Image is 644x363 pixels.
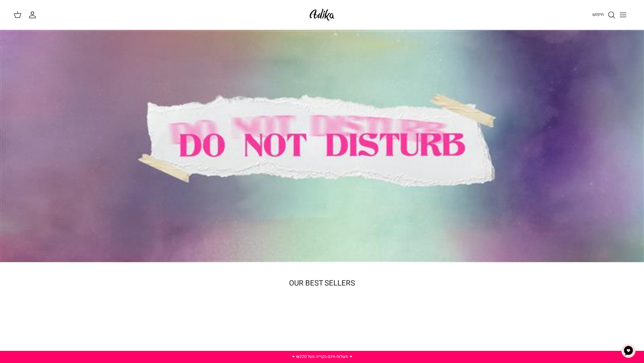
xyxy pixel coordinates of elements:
[28,11,39,19] a: החשבון שלי
[292,354,353,360] a: ✦ משלוח חינם בקנייה מעל ₪220 ✦
[592,11,604,18] span: חיפוש
[289,278,355,289] a: OUR BEST SELLERS
[308,7,336,23] img: Adika IL
[592,11,616,19] a: חיפוש
[616,7,630,22] button: Toggle menu
[618,341,639,361] button: צ'אט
